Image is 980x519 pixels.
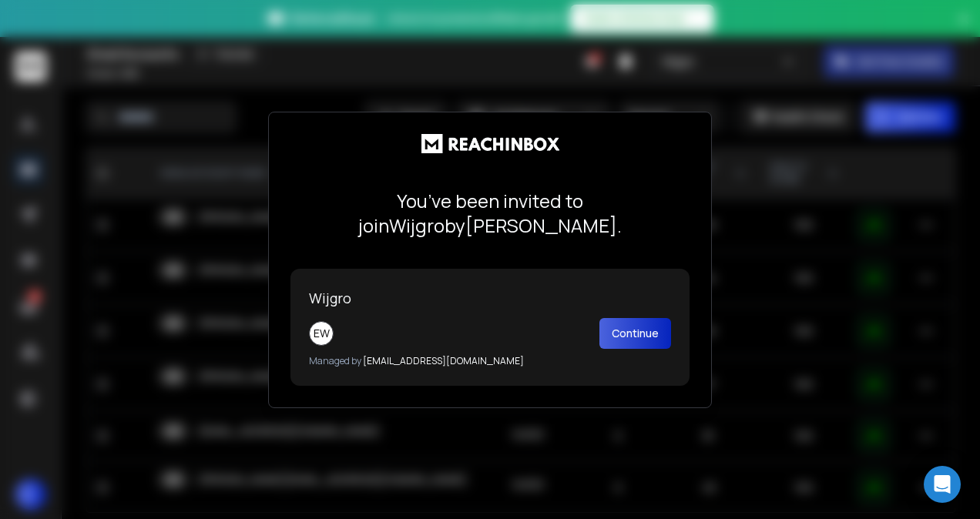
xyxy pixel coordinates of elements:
[309,355,671,367] p: [EMAIL_ADDRESS][DOMAIN_NAME]
[924,466,961,503] div: Open Intercom Messenger
[599,318,671,349] button: Continue
[309,354,361,367] span: Managed by
[290,189,690,238] p: You’ve been invited to join Wijgro by [PERSON_NAME] .
[309,321,334,346] div: EW
[309,287,671,309] p: Wijgro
